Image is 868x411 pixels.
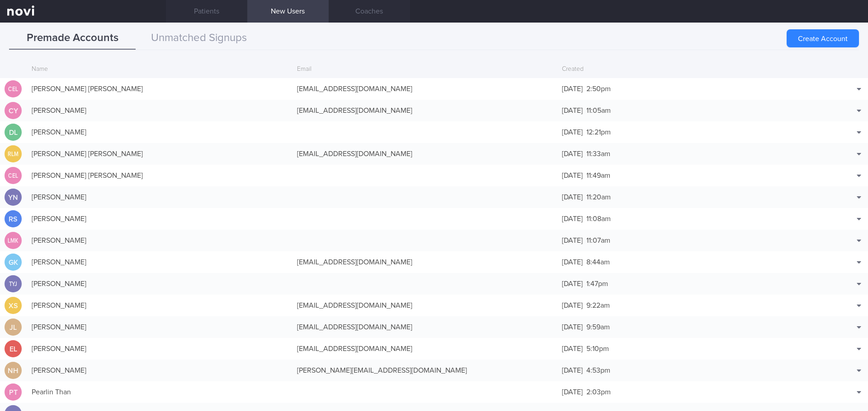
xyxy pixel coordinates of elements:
[5,383,22,401] div: PT
[5,189,22,206] div: YN
[586,85,611,92] span: 2:50pm
[27,188,292,206] div: [PERSON_NAME]
[5,362,22,379] div: NH
[5,319,22,336] div: JL
[27,102,292,120] div: [PERSON_NAME]
[292,102,558,120] div: [EMAIL_ADDRESS][DOMAIN_NAME]
[562,237,583,244] span: [DATE]
[27,275,292,293] div: [PERSON_NAME]
[27,340,292,358] div: [PERSON_NAME]
[6,80,20,98] div: CEL
[9,27,136,50] button: Premade Accounts
[586,237,610,244] span: 11:07am
[292,361,558,379] div: [PERSON_NAME][EMAIL_ADDRESS][DOMAIN_NAME]
[292,61,558,78] div: Email
[27,253,292,271] div: [PERSON_NAME]
[562,172,583,179] span: [DATE]
[136,27,262,50] button: Unmatched Signups
[292,80,558,98] div: [EMAIL_ADDRESS][DOMAIN_NAME]
[5,210,22,228] div: RS
[586,150,610,157] span: 11:33am
[562,323,583,331] span: [DATE]
[27,123,292,141] div: [PERSON_NAME]
[5,297,22,314] div: XS
[292,318,558,336] div: [EMAIL_ADDRESS][DOMAIN_NAME]
[562,388,583,396] span: [DATE]
[562,367,583,374] span: [DATE]
[586,107,611,114] span: 11:05am
[562,280,583,287] span: [DATE]
[586,194,611,201] span: 11:20am
[27,80,292,98] div: [PERSON_NAME] [PERSON_NAME]
[292,340,558,358] div: [EMAIL_ADDRESS][DOMAIN_NAME]
[27,145,292,163] div: [PERSON_NAME] [PERSON_NAME]
[5,340,22,358] div: EL
[6,275,20,293] div: TYJ
[562,302,583,309] span: [DATE]
[586,280,608,287] span: 1:47pm
[27,231,292,249] div: [PERSON_NAME]
[27,166,292,185] div: [PERSON_NAME] [PERSON_NAME]
[5,102,22,120] div: CY
[292,253,558,271] div: [EMAIL_ADDRESS][DOMAIN_NAME]
[787,29,859,47] button: Create Account
[586,388,611,396] span: 2:03pm
[6,232,20,249] div: LMK
[562,259,583,266] span: [DATE]
[562,107,583,114] span: [DATE]
[562,129,583,136] span: [DATE]
[586,215,611,222] span: 11:08am
[562,85,583,92] span: [DATE]
[562,215,583,222] span: [DATE]
[562,345,583,352] span: [DATE]
[27,361,292,379] div: [PERSON_NAME]
[586,323,610,331] span: 9:59am
[562,150,583,157] span: [DATE]
[586,345,609,352] span: 5:10pm
[586,302,610,309] span: 9:22am
[27,318,292,336] div: [PERSON_NAME]
[557,61,823,78] div: Created
[5,124,22,141] div: DL
[27,61,292,78] div: Name
[27,383,292,401] div: Pearlin Than
[5,254,22,271] div: GK
[6,145,20,163] div: RLM
[562,194,583,201] span: [DATE]
[292,296,558,314] div: [EMAIL_ADDRESS][DOMAIN_NAME]
[292,145,558,163] div: [EMAIL_ADDRESS][DOMAIN_NAME]
[27,296,292,314] div: [PERSON_NAME]
[27,210,292,228] div: [PERSON_NAME]
[586,172,610,179] span: 11:49am
[586,129,611,136] span: 12:21pm
[586,367,610,374] span: 4:53pm
[6,167,20,185] div: CEL
[586,259,610,266] span: 8:44am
